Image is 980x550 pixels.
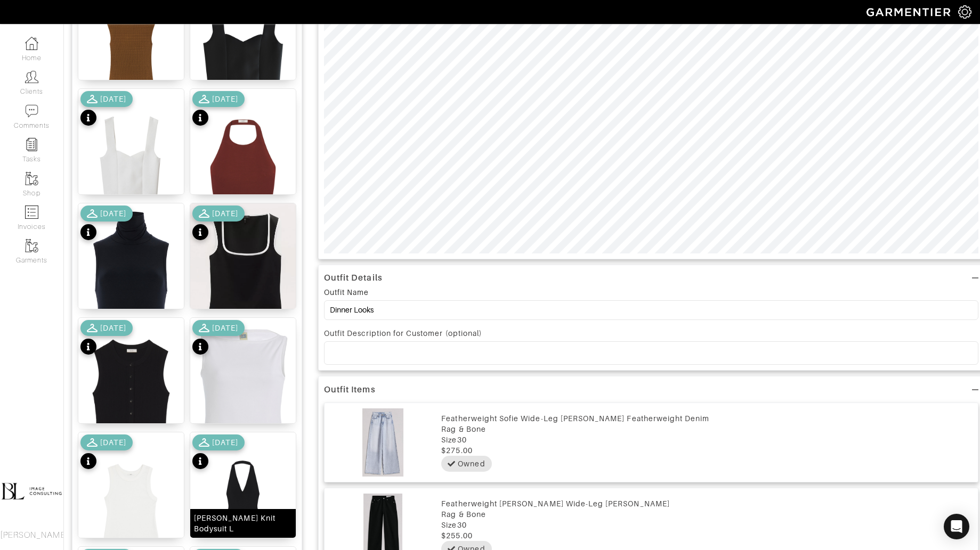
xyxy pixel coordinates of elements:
[324,287,369,298] div: Outfit Name
[330,408,436,477] img: Featherweight Sofie Wide-Leg Jean Featherweight Denim
[441,509,973,520] div: Rag & Bone
[192,206,245,243] div: See product info
[80,91,133,107] div: Purchased date
[100,323,126,333] div: [DATE]
[944,514,969,539] div: Open Intercom Messenger
[441,530,973,541] div: $255.00
[80,434,133,450] div: Purchased date
[324,384,376,395] div: Outfit Items
[192,91,245,128] div: See product info
[100,94,126,104] div: [DATE]
[80,206,133,243] div: See product info
[25,70,38,84] img: clients-icon-6bae9207a08558b7cb47a8932f037763ab4055f8c8b6bfacd5dc20c3e0201464.png
[192,434,245,450] div: Purchased date
[25,138,38,151] img: reminder-icon-8004d30b9f0a5d33ae49ab947aed9ed385cf756f9e5892f1edd6e32f2345188e.png
[80,434,133,472] div: See product info
[324,328,978,339] div: Outfit Description for Customer (optional)
[441,520,973,530] div: Size 30
[25,104,38,118] img: comment-icon-a0a6a9ef722e966f86d9cbdc48e553b5cf19dbc54f86b18d962a5391bc8f6eb6.png
[80,320,133,336] div: Purchased date
[192,320,245,336] div: Purchased date
[192,434,245,472] div: See product info
[958,5,971,19] img: gear-icon-white-bd11855cb880d31180b6d7d6211b90ccbf57a29d726f0c71d8c61bd08dd39cc2.png
[192,91,245,107] div: Purchased date
[25,239,38,252] img: garments-icon-b7da505a4dc4fd61783c78ac3ca0ef83fa9d6f193b1c9dc38574b1d14d53ca28.png
[80,320,133,357] div: See product info
[190,89,296,233] img: details
[194,513,292,534] div: [PERSON_NAME] Knit Bodysuit L
[441,434,973,445] div: Size 30
[192,206,245,221] div: Purchased date
[78,318,184,462] img: details
[212,323,238,333] div: [DATE]
[441,413,973,424] div: Featherweight Sofie Wide-Leg [PERSON_NAME] Featherweight Denim
[458,458,485,469] div: Owned
[100,437,126,448] div: [DATE]
[441,498,973,509] div: Featherweight [PERSON_NAME] Wide-Leg [PERSON_NAME]
[25,172,38,185] img: garments-icon-b7da505a4dc4fd61783c78ac3ca0ef83fa9d6f193b1c9dc38574b1d14d53ca28.png
[78,89,184,233] img: details
[80,206,133,221] div: Purchased date
[100,208,126,219] div: [DATE]
[25,206,38,219] img: orders-icon-0abe47150d42831381b5fb84f609e132dff9fe21cb692f30cb5eec754e2cba89.png
[78,203,184,372] img: details
[212,94,238,104] div: [DATE]
[25,37,38,50] img: dashboard-icon-dbcd8f5a0b271acd01030246c82b418ddd0df26cd7fceb0bd07c9910d44c42f6.png
[212,437,238,448] div: [DATE]
[441,424,973,434] div: Rag & Bone
[324,273,383,283] div: Outfit Details
[861,3,958,21] img: garmentier-logo-header-white-b43fb05a5012e4ada735d5af1a66efaba907eab6374d6393d1fbf88cb4ef424d.png
[190,203,296,325] img: details
[441,445,973,456] div: $275.00
[192,320,245,357] div: See product info
[212,208,238,219] div: [DATE]
[80,91,133,128] div: See product info
[190,318,296,487] img: details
